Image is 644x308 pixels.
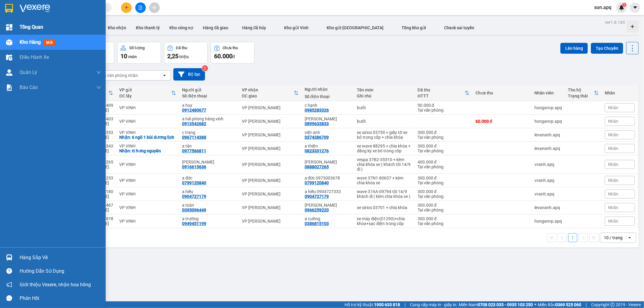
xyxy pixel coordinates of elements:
[535,219,562,224] div: honganvp.apq
[418,87,465,92] div: Đã thu
[135,2,146,13] button: file-add
[179,54,189,59] span: triệu
[418,160,469,164] div: 400.000 đ
[182,216,236,221] div: a trường
[6,282,12,287] span: notification
[327,25,383,30] span: Kho gửi [GEOGRAPHIC_DATA]
[608,162,618,167] span: Nhãn
[305,130,351,135] div: việt anh
[182,135,206,140] div: 0967114388
[374,302,400,307] strong: 1900 633 818
[418,216,469,221] div: 300.000 đ
[20,68,37,76] span: Quản Lý
[20,84,38,91] span: Báo cáo
[223,46,238,50] div: Chưa thu
[444,25,475,30] span: Check sai tuyến
[20,39,41,45] span: Kho hàng
[182,160,236,164] div: chị hoài
[239,85,302,101] th: Toggle SortBy
[305,103,351,108] div: c hạnh
[182,94,236,98] div: Số điện thoại
[5,4,13,13] img: logo-vxr
[121,2,132,13] button: plus
[610,303,615,307] span: copyright
[630,2,640,13] button: caret-down
[167,52,178,60] span: 2,25
[152,5,156,10] span: aim
[608,132,618,137] span: Nhãn
[164,42,208,64] button: Đã thu2,25 triệu
[591,43,623,54] button: Tạo Chuyến
[284,25,309,30] span: Kho gửi Vinh
[535,205,562,210] div: levananh.apq
[120,52,127,60] span: 10
[20,294,101,303] div: Phản hồi
[305,144,351,148] div: a thiện
[535,90,562,95] div: Nhân viên
[96,72,138,78] div: Chọn văn phòng nhận
[305,180,329,185] div: 0799120840
[20,281,91,288] span: Giới thiệu Vexere, nhận hoa hồng
[20,267,101,276] div: Hướng dẫn sử dụng
[242,25,266,30] span: Hàng đã hủy
[116,85,179,101] th: Toggle SortBy
[103,21,131,35] button: Kho nhận
[418,148,469,153] div: Tại văn phòng
[357,119,411,124] div: bưởi
[357,94,411,98] div: Ghi chú
[305,203,351,208] div: xuân đạt
[6,295,12,301] span: message
[182,116,236,121] div: a hải phòng hàng vinh
[402,25,426,30] span: Tổng kho gửi
[608,205,618,210] span: Nhãn
[418,135,469,140] div: Tại văn phòng
[305,108,329,113] div: 0985283326
[182,108,206,113] div: 0912480677
[138,5,143,10] span: file-add
[357,144,411,153] div: xe wave 88295 + chìa khóa + đăng ký xe bỏ trong cốp
[242,87,294,92] div: VP nhận
[535,146,562,151] div: levananh.apq
[305,216,351,221] div: a cường
[535,132,562,137] div: levananh.apq
[535,178,562,183] div: vvanh.apq
[20,53,49,61] span: Điều hành xe
[305,121,329,126] div: 0899633833
[198,21,233,35] button: Hàng đã giao
[242,119,299,124] div: VP [PERSON_NAME]
[357,205,411,210] div: xe sirios 03701 + chìa khóa
[182,164,206,169] div: 0916615636
[119,94,171,98] div: ĐC lấy
[305,164,329,169] div: 0888027265
[96,70,101,75] span: down
[418,164,469,169] div: Tại văn phòng
[182,148,206,153] div: 0977566811
[242,178,299,183] div: VP [PERSON_NAME]
[605,19,625,26] div: ver 1.8.143
[415,85,473,101] th: Toggle SortBy
[357,87,411,92] div: Tên món
[357,176,411,185] div: wave 37N1-80637 + kèm chìa khóa xe
[128,54,137,59] span: món
[182,203,236,208] div: a toàn
[129,46,145,50] div: Số lượng
[214,52,232,60] span: 60.000
[626,21,639,33] div: Tạo kho hàng mới
[211,42,255,64] button: Chưa thu60.000đ
[534,303,536,306] span: ⚪️
[182,208,206,212] div: 0395096449
[305,194,329,199] div: 0904727179
[96,85,101,90] span: down
[608,178,618,183] span: Nhãn
[119,87,171,92] div: VP gửi
[418,194,469,199] div: Tại văn phòng
[357,157,411,172] div: vespa 37B2-35510 + kèm chìa khóa xe ( khách tối 14/9 đi )
[182,221,206,226] div: 0949451199
[119,119,176,124] div: VP VINH
[305,116,351,121] div: c giang
[633,5,638,10] span: caret-down
[476,119,529,124] div: 60.000 đ
[305,135,329,140] div: 0374386709
[119,144,176,148] div: VP VINH
[182,189,236,194] div: a hiếu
